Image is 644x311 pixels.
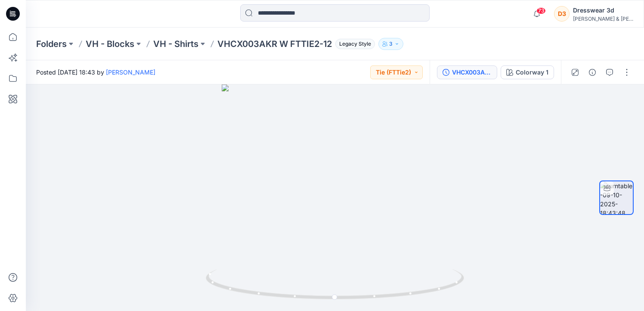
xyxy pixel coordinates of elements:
button: 3 [378,38,403,50]
a: Folders [36,38,67,50]
span: 73 [536,7,546,14]
p: VHCX003AKR W FTTIE2-12 [217,38,332,50]
div: Dresswear 3d [573,5,633,16]
div: D3 [554,6,570,22]
button: Legacy Style [332,38,375,50]
a: [PERSON_NAME] [106,68,155,76]
a: VH - Shirts [153,38,198,50]
p: 3 [389,39,393,49]
div: [PERSON_NAME] & [PERSON_NAME] [573,16,633,22]
div: VHCX003AKR-12 W FTTIE2 [452,68,492,77]
div: Colorway 1 [516,68,548,77]
span: Legacy Style [335,39,375,49]
span: Posted [DATE] 18:43 by [36,68,155,77]
button: Details [585,65,599,79]
button: Colorway 1 [501,65,554,79]
img: turntable-09-10-2025-18:43:48 [600,181,633,214]
button: VHCX003AKR-12 W FTTIE2 [437,65,497,79]
a: VH - Blocks [86,38,134,50]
